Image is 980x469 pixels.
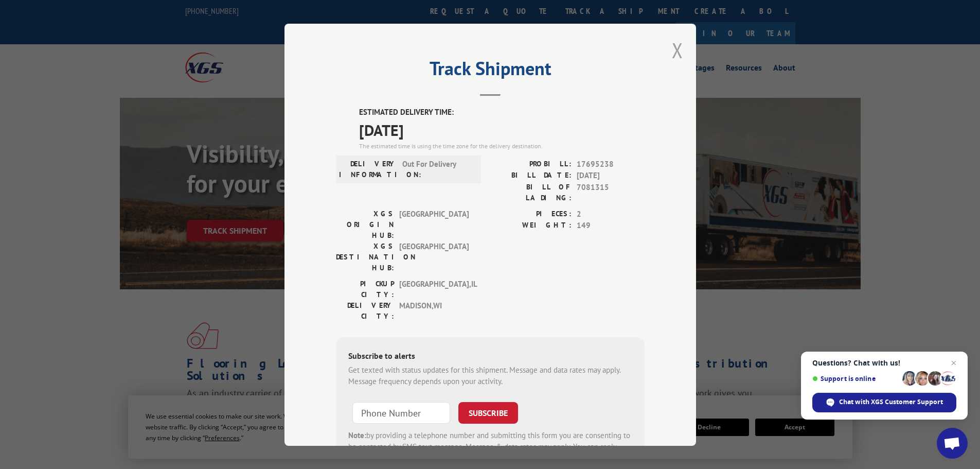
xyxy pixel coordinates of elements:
label: XGS DESTINATION HUB: [336,240,394,273]
span: 2 [577,208,645,220]
span: MADISON , WI [399,300,469,321]
label: DELIVERY CITY: [336,300,394,321]
label: XGS ORIGIN HUB: [336,208,394,240]
div: The estimated time is using the time zone for the delivery destination. [359,141,645,150]
label: PIECES: [490,208,572,220]
label: PROBILL: [490,158,572,170]
div: Get texted with status updates for this shipment. Message and data rates may apply. Message frequ... [348,364,632,387]
input: Phone Number [352,402,450,423]
span: Out For Delivery [402,158,472,180]
span: Close chat [948,357,960,369]
span: Chat with XGS Customer Support [839,397,943,407]
div: by providing a telephone number and submitting this form you are consenting to be contacted by SM... [348,429,632,464]
span: [DATE] [359,118,645,141]
label: DELIVERY INFORMATION: [339,158,397,180]
h2: Track Shipment [336,61,645,81]
span: 149 [577,220,645,232]
label: ESTIMATED DELIVERY TIME: [359,107,645,118]
span: [DATE] [577,170,645,182]
span: [GEOGRAPHIC_DATA] , IL [399,278,469,300]
div: Open chat [937,428,968,459]
strong: Note: [348,430,366,440]
div: Subscribe to alerts [348,349,632,364]
span: Questions? Chat with us! [812,359,956,367]
label: BILL DATE: [490,170,572,182]
span: 7081315 [577,181,645,203]
span: Support is online [812,375,899,383]
span: 17695238 [577,158,645,170]
span: [GEOGRAPHIC_DATA] [399,240,469,273]
label: WEIGHT: [490,220,572,232]
div: Chat with XGS Customer Support [812,393,956,412]
button: SUBSCRIBE [458,402,518,423]
label: PICKUP CITY: [336,278,394,300]
span: [GEOGRAPHIC_DATA] [399,208,469,240]
label: BILL OF LADING: [490,181,572,203]
button: Close modal [672,37,683,64]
